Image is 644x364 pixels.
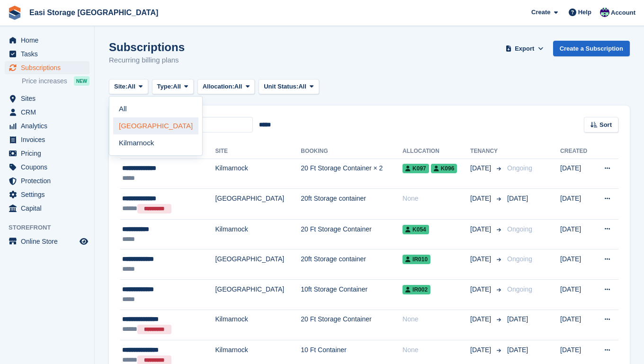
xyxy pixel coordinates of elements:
span: Help [578,8,591,17]
a: Preview store [78,236,89,247]
span: Site: [114,82,127,91]
span: Settings [21,188,78,201]
span: [DATE] [470,284,493,294]
td: [DATE] [560,249,594,280]
th: Site [215,144,301,159]
span: [DATE] [470,314,493,324]
span: Ongoing [507,285,532,293]
td: 20ft Storage container [301,189,402,220]
div: None [402,194,470,204]
div: None [402,314,470,324]
button: Type: All [152,79,194,95]
span: Coupons [21,160,78,174]
span: [DATE] [507,195,528,202]
span: [DATE] [470,254,493,264]
span: [DATE] [470,163,493,173]
span: All [173,82,181,91]
span: IR002 [402,285,430,294]
a: menu [5,188,89,201]
span: CRM [21,106,78,119]
button: Unit Status: All [259,79,319,95]
a: [GEOGRAPHIC_DATA] [113,117,198,134]
div: None [402,345,470,355]
a: menu [5,235,89,248]
span: Ongoing [507,225,532,233]
span: Subscriptions [21,61,78,74]
span: Unit Status: [264,82,298,91]
span: IR010 [402,255,430,264]
a: menu [5,174,89,187]
td: 20 Ft Storage Container [301,219,402,249]
span: [DATE] [507,346,528,354]
span: Sites [21,92,78,105]
span: Capital [21,202,78,215]
span: All [298,82,306,91]
span: [DATE] [470,345,493,355]
button: Allocation: All [197,79,255,95]
h1: Subscriptions [109,41,185,53]
td: Kilmarnock [215,310,301,340]
button: Site: All [109,79,148,95]
a: menu [5,160,89,174]
img: stora-icon-8386f47178a22dfd0bd8f6a31ec36ba5ce8667c1dd55bd0f319d3a0aa187defe.svg [8,6,22,20]
a: menu [5,92,89,105]
td: Kilmarnock [215,219,301,249]
td: [DATE] [560,310,594,340]
span: All [127,82,135,91]
td: 20 Ft Storage Container × 2 [301,159,402,189]
a: menu [5,106,89,119]
span: K054 [402,225,429,234]
a: Easi Storage [GEOGRAPHIC_DATA] [26,5,162,20]
td: Kilmarnock [215,159,301,189]
th: Booking [301,144,402,159]
span: [DATE] [470,194,493,204]
span: Create [531,8,550,17]
a: Create a Subscription [553,41,630,56]
a: menu [5,47,89,61]
span: Export [515,44,534,53]
span: Analytics [21,119,78,133]
span: Storefront [9,223,94,232]
span: All [234,82,242,91]
td: [DATE] [560,159,594,189]
span: Online Store [21,235,78,248]
td: [DATE] [560,280,594,310]
td: [GEOGRAPHIC_DATA] [215,280,301,310]
td: 10ft Storage Container [301,280,402,310]
a: Price increases NEW [22,76,89,86]
td: [GEOGRAPHIC_DATA] [215,249,301,280]
span: [DATE] [507,315,528,323]
a: All [113,100,198,117]
th: Tenancy [470,144,503,159]
a: menu [5,147,89,160]
th: Created [560,144,594,159]
span: Type: [157,82,173,91]
span: Home [21,34,78,47]
td: [DATE] [560,189,594,220]
span: Tasks [21,47,78,61]
span: Ongoing [507,164,532,172]
a: menu [5,34,89,47]
span: K096 [431,164,457,173]
span: Invoices [21,133,78,146]
a: menu [5,202,89,215]
div: NEW [74,76,89,86]
span: Pricing [21,147,78,160]
span: Sort [599,120,612,130]
td: [DATE] [560,219,594,249]
span: Price increases [22,77,67,86]
a: menu [5,119,89,133]
a: menu [5,61,89,74]
span: Protection [21,174,78,187]
span: Allocation: [203,82,234,91]
td: [GEOGRAPHIC_DATA] [215,189,301,220]
img: Steven Cusick [600,8,609,17]
p: Recurring billing plans [109,55,185,66]
td: 20 Ft Storage Container [301,310,402,340]
th: Allocation [402,144,470,159]
td: 20ft Storage container [301,249,402,280]
span: [DATE] [470,224,493,234]
a: menu [5,133,89,146]
button: Export [504,41,546,56]
span: K097 [402,164,429,173]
